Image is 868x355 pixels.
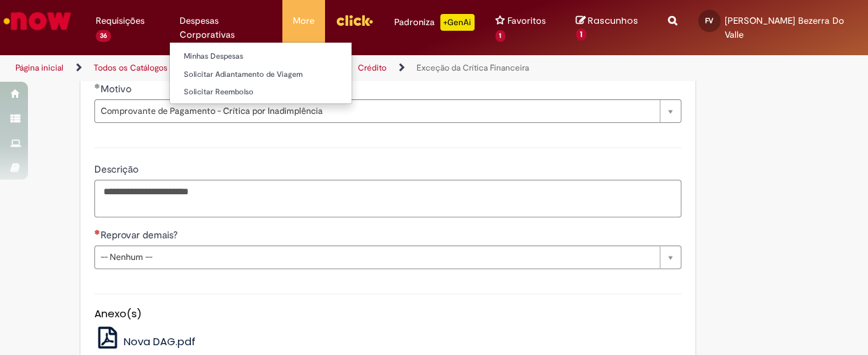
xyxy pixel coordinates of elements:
[123,334,195,349] span: Nova DAG.pdf
[96,30,111,42] span: 36
[1,7,73,35] img: ServiceNow
[15,62,64,73] a: Página inicial
[101,229,180,241] span: Reprovar demais?
[170,49,352,64] a: Minhas Despesas
[335,10,373,31] img: click_logo_yellow_360x200.png
[394,14,475,31] div: Padroniza
[101,100,653,122] span: Comprovante de Pagamento - Crítica por Inadimplência
[725,15,844,41] span: [PERSON_NAME] Bezerra Do Valle
[101,82,134,95] span: Motivo
[10,55,568,81] ul: Trilhas de página
[169,42,352,104] ul: Despesas Corporativas
[170,85,352,100] a: Solicitar Reembolso
[417,62,529,73] a: Exceção da Crítica Financeira
[94,229,101,235] span: Necessários
[94,180,681,217] textarea: Descrição
[440,14,475,31] p: +GenAi
[293,14,314,28] span: More
[94,308,681,320] h5: Anexo(s)
[588,14,638,27] span: Rascunhos
[101,246,653,268] span: -- Nenhum --
[358,62,386,73] a: Crédito
[94,334,196,349] a: Nova DAG.pdf
[496,30,506,42] span: 1
[170,67,352,82] a: Solicitar Adiantamento de Viagem
[507,14,546,28] span: Favoritos
[94,83,101,89] span: Obrigatório Preenchido
[180,14,272,42] span: Despesas Corporativas
[94,163,141,175] span: Descrição
[705,16,714,25] span: FV
[576,29,586,41] span: 1
[94,62,168,73] a: Todos os Catálogos
[576,15,647,41] a: Rascunhos
[96,14,145,28] span: Requisições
